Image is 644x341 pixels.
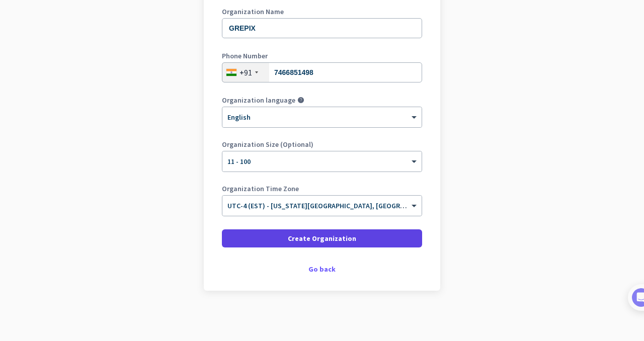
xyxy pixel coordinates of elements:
[222,97,295,104] label: Organization language
[222,229,422,247] button: Create Organization
[239,67,252,77] div: +91
[222,266,422,273] div: Go back
[288,233,356,243] span: Create Organization
[222,18,422,38] input: What is the name of your organization?
[222,52,422,59] label: Phone Number
[222,8,422,15] label: Organization Name
[222,141,422,148] label: Organization Size (Optional)
[297,97,304,104] i: help
[222,62,422,82] input: 74104 10123
[222,185,422,192] label: Organization Time Zone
